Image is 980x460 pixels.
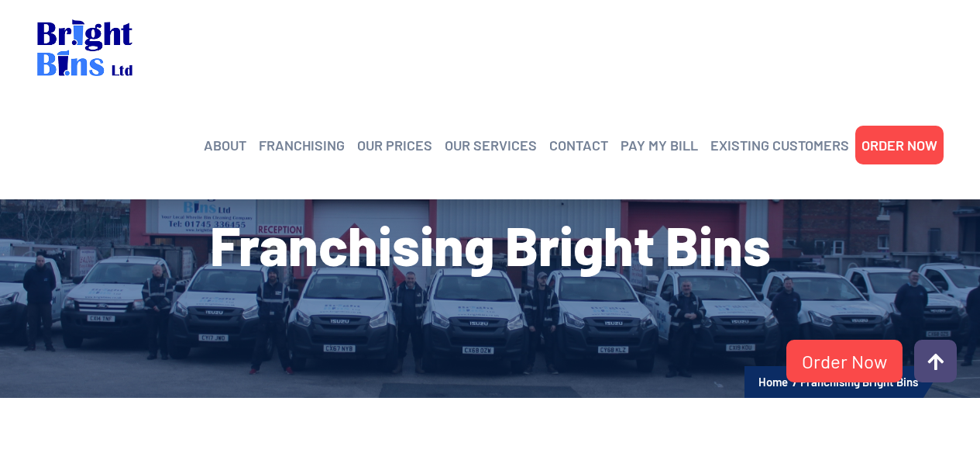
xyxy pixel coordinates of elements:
a: OUR SERVICES [445,133,537,157]
a: ABOUT [204,133,246,157]
a: OUR PRICES [357,133,432,157]
h1: Franchising Bright Bins [37,217,944,272]
a: EXISTING CUSTOMERS [710,133,849,157]
a: ORDER NOW [861,133,937,157]
a: Home [758,375,788,389]
a: PAY MY BILL [621,133,698,157]
a: FRANCHISING [259,133,345,157]
a: CONTACT [549,133,608,157]
a: Order Now [786,340,903,382]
